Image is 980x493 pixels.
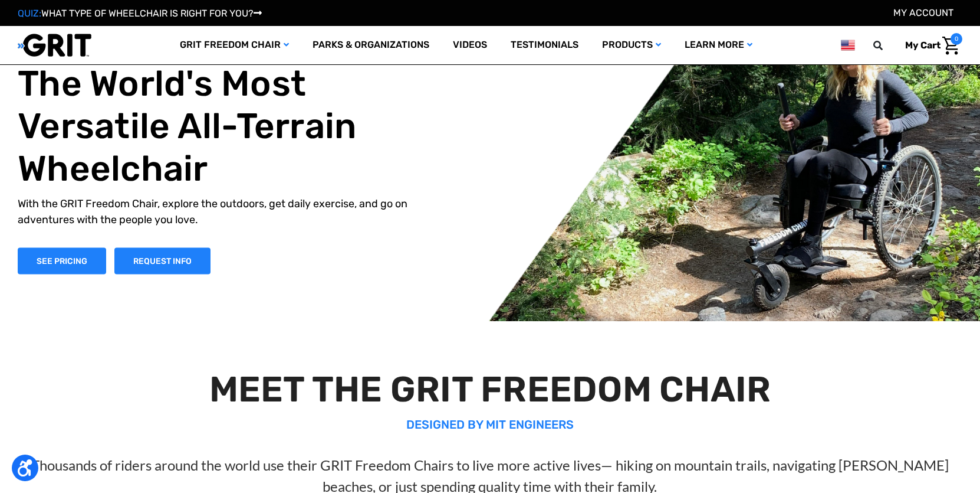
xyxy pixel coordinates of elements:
a: Parks & Organizations [301,26,441,64]
a: Products [590,26,673,64]
img: Cart [942,37,959,55]
img: GRIT All-Terrain Wheelchair and Mobility Equipment [18,33,91,57]
span: My Cart [905,40,940,51]
a: GRIT Freedom Chair [168,26,301,64]
img: us.png [841,38,855,53]
a: Cart with 0 items [896,33,962,58]
a: Account [893,7,953,18]
input: Search [879,33,896,58]
a: Testimonials [499,26,590,64]
h2: MEET THE GRIT FREEDOM CHAIR [25,368,956,411]
a: QUIZ:WHAT TYPE OF WHEELCHAIR IS RIGHT FOR YOU? [18,8,262,19]
p: With the GRIT Freedom Chair, explore the outdoors, get daily exercise, and go on adventures with ... [18,195,434,227]
span: QUIZ: [18,8,41,19]
a: Learn More [673,26,764,64]
h1: The World's Most Versatile All-Terrain Wheelchair [18,62,434,190]
a: Slide number 1, Request Information [114,247,211,274]
a: Shop Now [18,247,106,274]
a: Videos [441,26,499,64]
p: DESIGNED BY MIT ENGINEERS [25,416,956,433]
span: 0 [951,33,962,45]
